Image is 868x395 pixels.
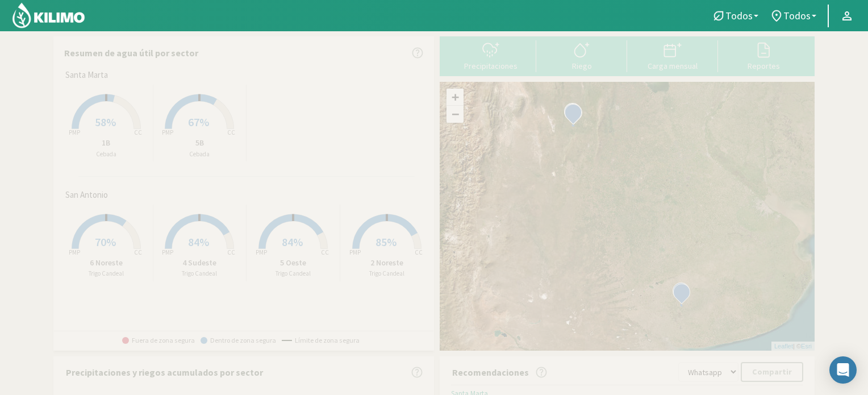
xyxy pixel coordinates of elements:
tspan: CC [228,248,236,256]
span: 84% [282,235,303,249]
button: Precipitaciones [445,40,536,70]
span: 84% [188,235,209,249]
div: Precipitaciones [449,62,533,70]
span: Fuera de zona segura [122,336,195,344]
tspan: CC [321,248,329,256]
img: Kilimo [11,2,86,29]
a: Leaflet [774,343,793,350]
p: 6 Noreste [60,257,153,269]
tspan: PMP [69,248,80,256]
tspan: PMP [162,128,173,136]
tspan: CC [134,248,142,256]
a: Zoom in [446,89,464,106]
div: Riego [540,62,624,70]
a: Zoom out [446,106,464,123]
p: Recomendaciones [452,365,529,379]
p: 1B [60,137,153,149]
p: Trigo Candeal [340,269,434,278]
tspan: PMP [69,128,80,136]
span: Todos [725,10,753,22]
p: 5 Oeste [247,257,340,269]
tspan: PMP [349,248,361,256]
p: Trigo Candeal [247,269,340,278]
div: | © [771,342,815,351]
span: 67% [188,115,209,129]
button: Carga mensual [627,40,718,70]
p: Precipitaciones y riegos acumulados por sector [66,365,263,379]
tspan: PMP [162,248,173,256]
p: Cebada [153,149,247,159]
span: Límite de zona segura [282,336,360,344]
span: 58% [95,115,116,129]
tspan: CC [415,248,423,256]
div: Carga mensual [631,62,715,70]
div: Open Intercom Messenger [829,356,857,384]
span: San Antonio [65,189,108,202]
tspan: PMP [256,248,267,256]
p: Trigo Candeal [153,269,247,278]
p: Resumen de agua útil por sector [64,46,198,60]
tspan: CC [134,128,142,136]
span: 70% [95,235,116,249]
span: Santa Marta [65,69,108,82]
div: Reportes [721,62,806,70]
p: Cebada [60,149,153,159]
p: 5B [153,137,247,149]
p: 4 Sudeste [153,257,247,269]
span: 85% [375,235,397,249]
p: 2 Noreste [340,257,434,269]
tspan: CC [228,128,236,136]
p: Trigo Candeal [60,269,153,278]
a: Esri [801,343,812,350]
span: Todos [783,10,811,22]
button: Reportes [718,40,809,70]
span: Dentro de zona segura [201,336,276,344]
button: Riego [536,40,627,70]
